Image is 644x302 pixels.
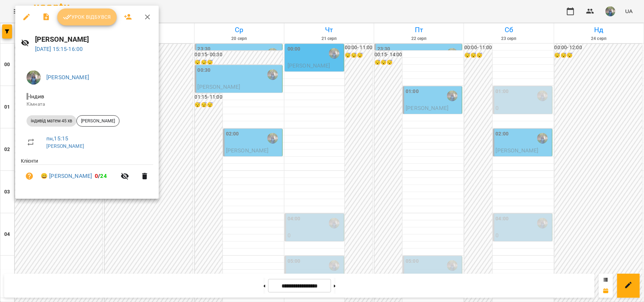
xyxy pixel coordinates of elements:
[63,13,111,21] span: Урок відбувся
[27,70,41,85] img: de1e453bb906a7b44fa35c1e57b3518e.jpg
[77,118,119,124] span: [PERSON_NAME]
[46,135,68,142] a: пн , 15:15
[100,173,107,179] span: 24
[27,93,46,100] span: - Індив
[21,157,153,190] ul: Клієнти
[27,101,147,108] p: Кімната
[95,173,107,179] b: /
[35,34,153,45] h6: [PERSON_NAME]
[35,46,83,52] a: [DATE] 15:15-16:00
[27,118,76,124] span: індивід матем 45 хв
[46,143,84,149] a: [PERSON_NAME]
[57,8,117,25] button: Урок відбувся
[46,74,89,81] a: [PERSON_NAME]
[21,168,38,185] button: Візит ще не сплачено. Додати оплату?
[95,173,98,179] span: 0
[41,172,92,180] a: 😀 [PERSON_NAME]
[76,115,120,127] div: [PERSON_NAME]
